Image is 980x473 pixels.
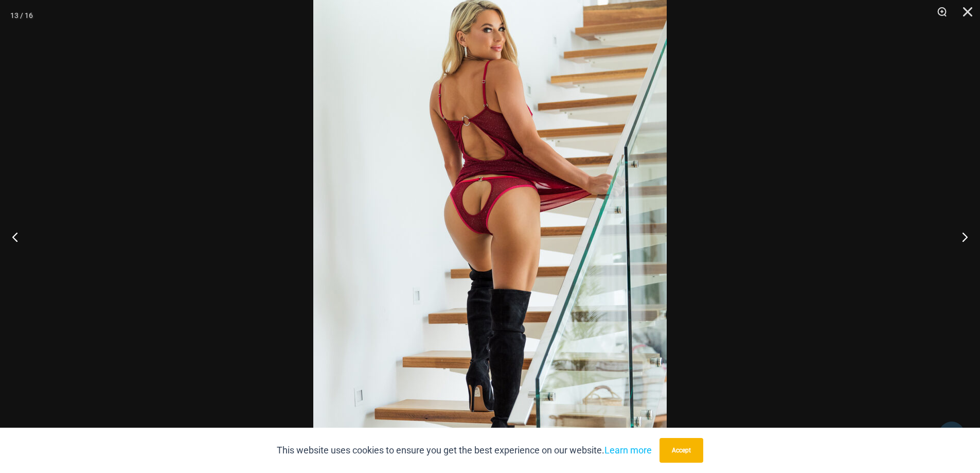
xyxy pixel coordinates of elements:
p: This website uses cookies to ensure you get the best experience on our website. [277,443,652,458]
button: Next [941,211,980,262]
button: Accept [660,438,703,463]
a: Learn more [604,445,652,456]
div: 13 / 16 [10,8,33,23]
